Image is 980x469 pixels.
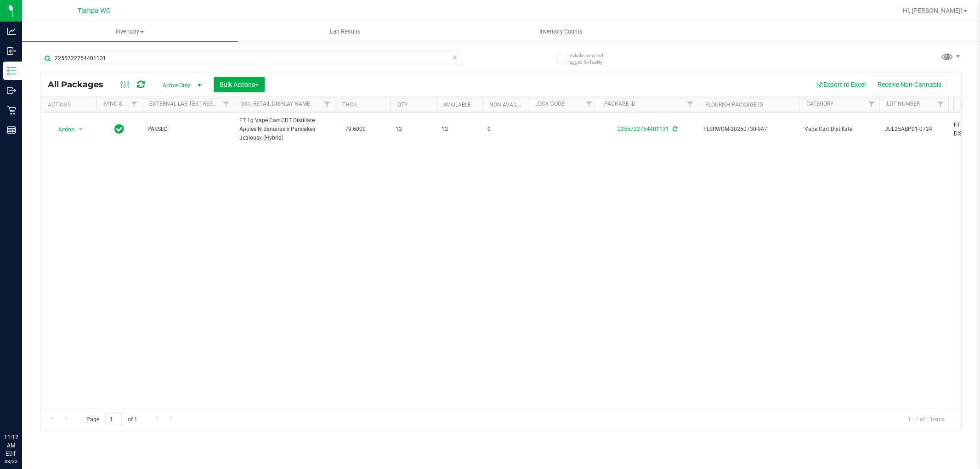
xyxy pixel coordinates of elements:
[79,412,145,426] span: Page of 1
[617,126,669,132] a: 2255722754401131
[27,394,38,405] iframe: Resource center unread badge
[933,96,948,112] a: Filter
[239,116,329,143] span: FT 1g Vape Cart CDT Distillate Apples N Bananas x Pancakes Jealousy (Hybrid)
[75,123,87,136] span: select
[147,125,228,134] span: PASSED
[7,46,16,56] inline-svg: Inbound
[114,123,124,136] span: In Sync
[703,125,793,134] span: FLSRWGM-20250730-947
[582,96,597,112] a: Filter
[4,433,18,458] p: 11:12 AM EDT
[40,51,462,65] input: Search Package ID, Item Name, SKU, Lot or Part Number...
[683,96,698,112] a: Filter
[340,123,370,136] span: 79.6000
[604,101,635,107] a: Package ID
[103,101,139,107] a: Sync Status
[4,458,18,465] p: 08/22
[7,66,16,75] inline-svg: Inventory
[568,52,614,66] span: Include items not tagged for facility
[22,28,238,36] span: Inventory
[396,125,431,134] span: 12
[901,412,952,426] span: 1 - 1 of 1 items
[317,28,373,36] span: Lab Results
[50,123,75,136] span: Action
[806,101,833,107] a: Category
[489,102,530,108] a: Non-Available
[487,125,522,134] span: 0
[443,102,471,108] a: Available
[7,86,16,95] inline-svg: Outbound
[220,81,259,88] span: Bulk Actions
[7,27,16,36] inline-svg: Analytics
[442,125,476,134] span: 12
[78,7,110,15] span: Tampa WC
[903,7,963,14] span: Hi, [PERSON_NAME]!
[9,396,37,423] iframe: Resource center
[804,125,874,134] span: Vape Cart Distillate
[872,77,947,92] button: Receive Non-Cannabis
[7,106,16,115] inline-svg: Retail
[241,101,310,107] a: Sku Retail Display Name
[214,77,265,92] button: Bulk Actions
[105,412,122,426] input: 1
[864,96,879,112] a: Filter
[7,125,16,135] inline-svg: Reports
[527,28,595,36] span: Inventory Counts
[397,102,408,108] a: Qty
[535,101,565,107] a: Lock Code
[705,102,763,108] a: Flourish Package ID
[238,22,453,41] a: Lab Results
[48,102,92,108] div: Actions
[320,96,335,112] a: Filter
[22,22,238,41] a: Inventory
[671,126,677,132] span: Sync from Compliance System
[149,101,221,107] a: External Lab Test Result
[219,96,234,112] a: Filter
[885,125,943,134] span: JUL25ABP01-0724
[810,77,872,92] button: Export to Excel
[452,51,458,63] span: Clear
[342,102,357,108] a: THC%
[127,96,142,112] a: Filter
[48,79,113,90] span: All Packages
[453,22,668,41] a: Inventory Counts
[887,101,920,107] a: Lot Number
